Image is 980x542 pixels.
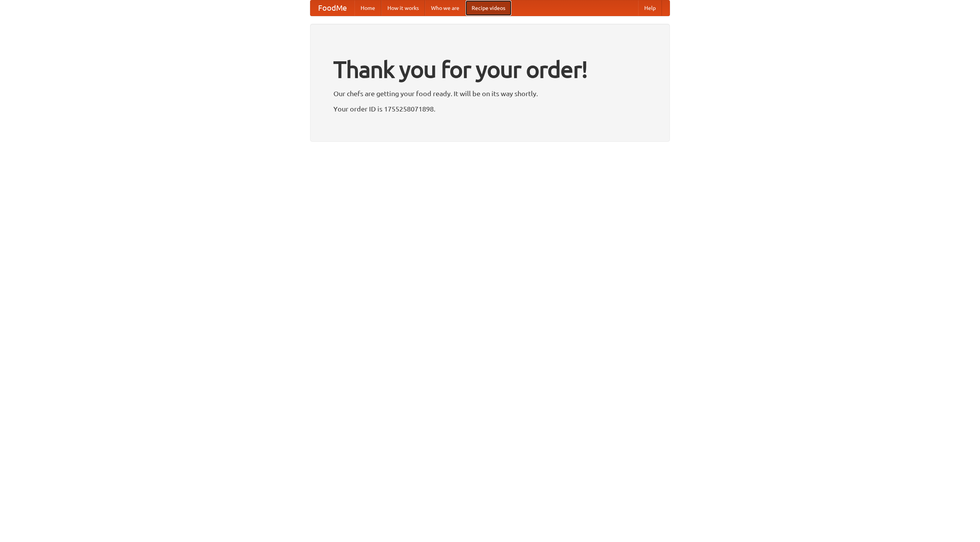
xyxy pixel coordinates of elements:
p: Our chefs are getting your food ready. It will be on its way shortly. [333,88,647,99]
a: How it works [381,0,425,16]
p: Your order ID is 1755258071898. [333,103,647,115]
a: Home [354,0,381,16]
a: Recipe videos [465,0,511,16]
a: Who we are [425,0,465,16]
h1: Thank you for your order! [333,51,647,88]
a: Help [638,0,662,16]
a: FoodMe [310,0,354,16]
